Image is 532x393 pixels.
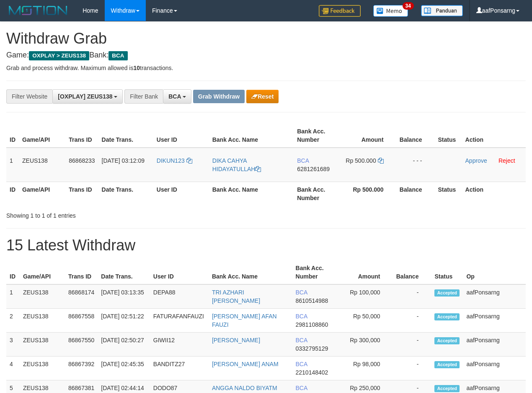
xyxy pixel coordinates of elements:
td: Rp 98,000 [338,357,393,380]
td: 4 [6,357,20,380]
th: Date Trans. [98,124,153,148]
th: Trans ID [65,260,98,284]
th: User ID [150,260,209,284]
div: Showing 1 to 1 of 1 entries [6,208,215,220]
td: 86867558 [65,309,98,333]
h1: 15 Latest Withdraw [6,237,526,254]
span: Accepted [434,361,460,368]
td: 86867550 [65,333,98,357]
span: 34 [403,2,414,10]
th: Game/API [19,182,65,206]
th: Amount [338,260,393,284]
span: DIKUN123 [157,157,185,164]
span: BCA [296,289,307,296]
span: Copy 2210148402 to clipboard [296,369,328,376]
th: Bank Acc. Number [292,260,339,284]
td: aafPonsarng [463,333,526,357]
img: panduan.png [421,5,463,16]
h4: Game: Bank: [6,51,526,60]
img: Feedback.jpg [319,5,361,17]
th: ID [6,182,19,206]
a: [PERSON_NAME] [212,337,260,344]
span: 86868233 [69,157,95,164]
th: ID [6,124,19,148]
td: ZEUS138 [20,309,65,333]
button: Reset [246,90,279,103]
span: [DATE] 03:12:09 [102,157,145,164]
span: Accepted [434,313,460,320]
span: BCA [296,385,307,391]
span: BCA [296,337,307,344]
div: Filter Bank [124,89,163,104]
img: Button%20Memo.svg [373,5,408,17]
span: BCA [108,51,127,60]
td: ZEUS138 [20,357,65,380]
span: Accepted [434,289,460,297]
th: Balance [393,260,431,284]
td: - - - [396,148,435,182]
span: BCA [297,157,309,164]
th: Bank Acc. Number [294,124,341,148]
td: 2 [6,309,20,333]
th: Status [431,260,463,284]
td: 3 [6,333,20,357]
span: BCA [168,93,181,100]
span: Accepted [434,337,460,344]
th: Status [435,124,462,148]
th: Rp 500.000 [341,182,396,206]
td: [DATE] 03:13:35 [98,284,150,309]
td: ZEUS138 [19,148,65,182]
td: Rp 300,000 [338,333,393,357]
td: ZEUS138 [20,284,65,309]
a: DIKA CAHYA HIDAYATULLAH [212,157,261,172]
span: Copy 0332795129 to clipboard [296,345,328,352]
td: 86867392 [65,357,98,380]
td: BANDITZ27 [150,357,209,380]
th: ID [6,260,20,284]
a: ANGGA NALDO BIYATM [212,385,277,391]
a: [PERSON_NAME] AFAN FAUZI [212,313,277,328]
button: BCA [163,89,191,104]
td: 86868174 [65,284,98,309]
strong: 10 [133,65,140,71]
td: GIWII12 [150,333,209,357]
th: Action [462,124,526,148]
td: aafPonsarng [463,309,526,333]
img: MOTION_logo.png [6,4,70,17]
span: Copy 2981108860 to clipboard [296,321,328,328]
td: aafPonsarng [463,357,526,380]
td: - [393,357,431,380]
span: Copy 6281261689 to clipboard [297,166,330,172]
p: Grab and process withdraw. Maximum allowed is transactions. [6,64,526,72]
th: Op [463,260,526,284]
td: aafPonsarng [463,284,526,309]
h1: Withdraw Grab [6,30,526,47]
td: Rp 50,000 [338,309,393,333]
th: Trans ID [65,182,98,206]
a: Reject [498,157,515,164]
span: BCA [296,313,307,320]
a: Copy 500000 to clipboard [378,157,384,164]
a: Approve [465,157,487,164]
td: - [393,333,431,357]
th: Game/API [19,124,65,148]
span: [OXPLAY] ZEUS138 [58,93,112,100]
span: OXPLAY > ZEUS138 [29,51,89,60]
td: 1 [6,148,19,182]
td: [DATE] 02:50:27 [98,333,150,357]
span: Accepted [434,385,460,392]
th: Amount [341,124,396,148]
th: Bank Acc. Name [209,260,292,284]
td: [DATE] 02:45:35 [98,357,150,380]
th: Action [462,182,526,206]
th: Date Trans. [98,182,153,206]
td: Rp 100,000 [338,284,393,309]
td: 1 [6,284,20,309]
td: ZEUS138 [20,333,65,357]
span: Copy 8610514988 to clipboard [296,297,328,304]
a: TRI AZHARI [PERSON_NAME] [212,289,260,304]
span: Rp 500.000 [346,157,376,164]
a: [PERSON_NAME] ANAM [212,361,279,367]
td: [DATE] 02:51:22 [98,309,150,333]
span: BCA [296,361,307,367]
